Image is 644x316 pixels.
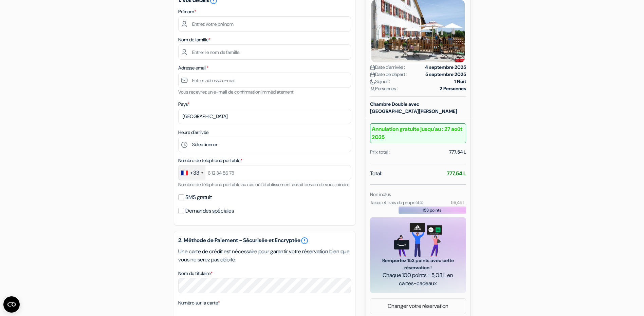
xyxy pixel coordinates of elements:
[178,16,351,32] input: Entrez votre prénom
[178,248,351,264] p: Une carte de crédit est nécessaire pour garantir votre réservation bien que vous ne serez pas déb...
[185,206,234,216] label: Demandes spéciales
[178,36,210,43] label: Nom de famille
[425,71,466,78] strong: 5 septembre 2025
[425,64,466,71] strong: 4 septembre 2025
[394,223,442,257] img: gift_card_hero_new.png
[178,101,189,108] label: Pays
[451,199,466,205] small: 56,45 L
[423,207,441,213] span: 153 points
[370,191,391,197] small: Non inclus
[370,85,398,92] span: Personnes :
[378,257,458,271] span: Remportez 153 points avec cette réservation !
[190,169,199,177] div: +33
[370,71,407,78] span: Date de départ :
[300,237,309,245] a: error_outline
[370,170,382,178] span: Total:
[370,65,375,70] img: calendar.svg
[178,73,351,88] input: Entrer adresse e-mail
[185,193,212,202] label: SMS gratuit
[178,64,208,72] label: Adresse email
[370,64,405,71] span: Date d'arrivée :
[370,300,466,313] a: Changer votre réservation
[449,149,466,156] div: 777,54 L
[370,72,375,77] img: calendar.svg
[178,165,351,180] input: 6 12 34 56 78
[178,299,220,307] label: Numéro sur la carte
[178,8,196,15] label: Prénom
[370,123,466,143] b: Annulation gratuite jusqu'au : 27 août 2025
[440,85,466,92] strong: 2 Personnes
[178,181,349,187] small: Numéro de téléphone portable au cas où l'établissement aurait besoin de vous joindre
[370,78,390,85] span: Séjour :
[370,79,375,84] img: moon.svg
[3,296,20,313] button: Ouvrir le widget CMP
[370,149,390,156] div: Prix total :
[454,78,466,85] strong: 1 Nuit
[178,44,351,60] input: Entrer le nom de famille
[378,271,458,288] span: Chaque 100 points = 5,08 L en cartes-cadeaux
[447,170,466,177] strong: 777,54 L
[178,89,294,95] small: Vous recevrez un e-mail de confirmation immédiatement
[370,86,375,92] img: user_icon.svg
[178,157,242,164] label: Numéro de telephone portable
[178,129,208,136] label: Heure d'arrivée
[178,237,351,245] h5: 2. Méthode de Paiement - Sécurisée et Encryptée
[179,165,205,180] div: France: +33
[370,199,423,205] small: Taxes et frais de propriété:
[178,270,213,277] label: Nom du titulaire
[370,101,457,114] b: Chambre Double avec [GEOGRAPHIC_DATA][PERSON_NAME]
